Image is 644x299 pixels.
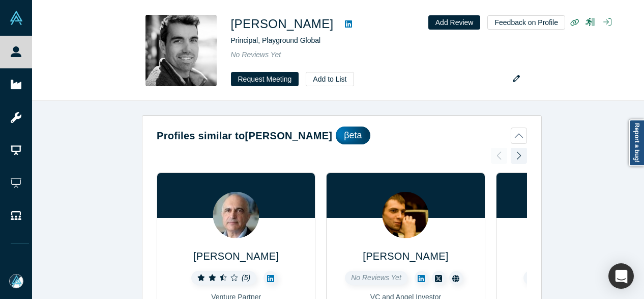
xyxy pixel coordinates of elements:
span: No Reviews Yet [351,273,401,282]
a: Report a bug! [629,119,644,166]
button: Request Meeting [231,72,299,86]
button: Add Review [428,15,481,30]
button: Feedback on Profile [487,15,565,30]
a: [PERSON_NAME] [363,251,448,262]
span: No Reviews Yet [231,51,281,59]
span: Principal, Playground Global [231,36,321,44]
a: [PERSON_NAME] [193,251,279,262]
img: Alchemist Vault Logo [9,11,23,25]
button: Add to List [306,72,354,86]
i: ( 5 ) [242,273,250,282]
h2: Profiles similar to [PERSON_NAME] [157,128,332,143]
button: Profiles similar to[PERSON_NAME]βeta [157,127,527,144]
img: Igor Semenov's Profile Image [213,192,259,238]
h1: [PERSON_NAME] [231,15,334,33]
img: Mia Scott's Account [9,274,23,288]
img: Justin Ernest's Profile Image [145,15,217,86]
img: Peter Zhegin's Profile Image [383,192,429,238]
div: βeta [336,127,370,144]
